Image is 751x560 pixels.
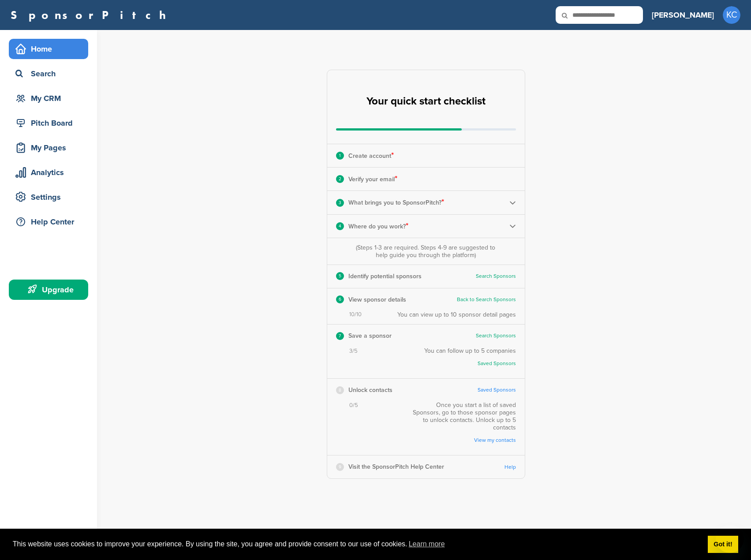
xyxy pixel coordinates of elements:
div: Once you start a list of saved Sponsors, go to those sponsor pages to unlock contacts. Unlock up ... [407,401,516,449]
div: 3 [336,199,344,207]
iframe: Button to launch messaging window [716,525,744,553]
span: 3/5 [349,347,358,355]
div: Home [13,41,88,57]
p: What brings you to SponsorPitch? [348,197,444,208]
p: Save a sponsor [348,330,392,341]
span: 0/5 [349,402,358,409]
div: Search [13,66,88,82]
a: Help Center [9,212,88,232]
a: dismiss cookie message [708,536,738,553]
p: Create account [348,150,394,161]
a: Help [504,464,516,470]
div: Upgrade [13,282,88,298]
p: Unlock contacts [348,385,392,396]
div: 4 [336,222,344,230]
div: 2 [336,175,344,183]
div: (Steps 1-3 are required. Steps 4-9 are suggested to help guide you through the platform) [354,244,497,259]
a: Pitch Board [9,113,88,133]
a: Saved Sponsors [478,387,516,393]
div: Settings [13,189,88,205]
div: 8 [336,386,344,394]
a: Upgrade [9,280,88,300]
p: Identify potential sponsors [348,271,422,282]
p: Where do you work? [348,220,408,232]
div: 6 [336,295,344,303]
span: KC [723,6,740,24]
img: Checklist arrow 2 [509,199,516,206]
p: Visit the SponsorPitch Help Center [348,461,444,472]
a: My CRM [9,88,88,108]
div: My CRM [13,90,88,106]
p: Verify your email [348,173,397,185]
a: Settings [9,187,88,207]
a: Back to Search Sponsors [457,296,516,303]
a: Search Sponsors [476,332,516,339]
h3: [PERSON_NAME] [652,9,714,21]
div: Pitch Board [13,115,88,131]
div: 1 [336,152,344,160]
span: 10/10 [349,311,362,318]
h2: Your quick start checklist [366,92,486,111]
p: View sponsor details [348,294,406,305]
div: Help Center [13,214,88,230]
a: Home [9,39,88,59]
div: You can view up to 10 sponsor detail pages [397,311,516,318]
a: [PERSON_NAME] [652,5,714,25]
div: 5 [336,272,344,280]
div: My Pages [13,140,88,156]
img: Checklist arrow 2 [509,223,516,229]
a: Saved Sponsors [433,360,516,367]
a: Search [9,63,88,84]
a: My Pages [9,138,88,158]
span: This website uses cookies to improve your experience. By using the site, you agree and provide co... [13,538,701,551]
a: Analytics [9,162,88,183]
a: learn more about cookies [407,538,446,551]
a: Search Sponsors [476,273,516,280]
a: View my contacts [416,437,516,444]
div: 9 [336,463,344,471]
div: 7 [336,332,344,340]
div: Analytics [13,164,88,180]
a: SponsorPitch [11,9,172,21]
div: You can follow up to 5 companies [424,347,516,373]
